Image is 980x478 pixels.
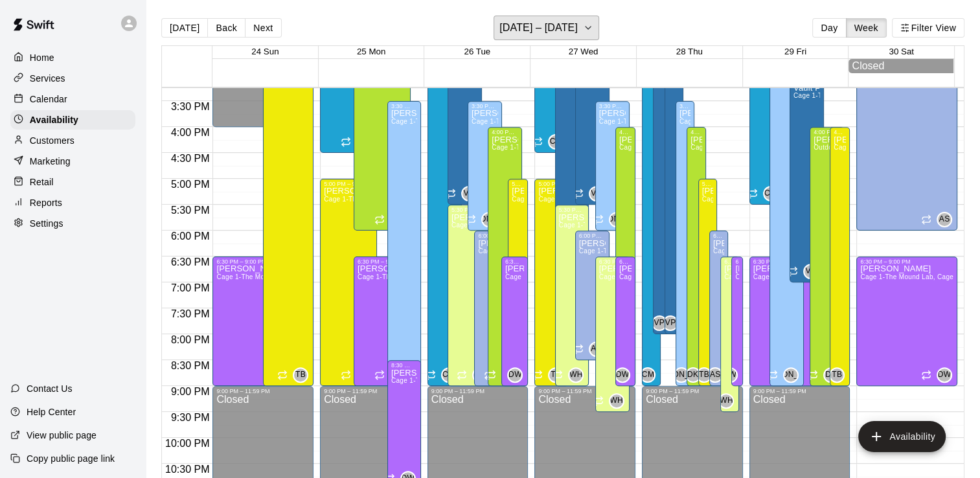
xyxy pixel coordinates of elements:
[457,370,467,380] span: Recurring availability
[27,429,97,442] p: View public page
[212,256,313,386] div: 6:30 PM – 9:00 PM: Available
[615,256,635,386] div: 6:30 PM – 9:00 PM: Available
[168,205,213,216] span: 5:30 PM
[674,367,689,383] div: Jeremy Almaguer
[575,23,610,205] div: 2:00 PM – 5:30 PM: Available
[354,23,411,231] div: 2:00 PM – 6:00 PM: Available
[687,127,705,386] div: 4:00 PM – 9:00 PM: Available
[10,89,135,109] a: Calendar
[245,18,281,38] button: Next
[168,179,213,190] span: 5:00 PM
[30,176,54,188] p: Retail
[442,369,455,381] span: CM
[30,134,74,147] p: Customers
[788,266,798,277] span: Recurring availability
[852,60,950,72] div: Closed
[569,47,598,56] button: 27 Wed
[803,264,819,279] div: Vault Performance
[548,367,564,383] div: Trent Bowles
[690,129,701,135] div: 4:00 PM – 9:00 PM
[374,214,385,225] span: Recurring availability
[646,388,739,394] div: 9:00 PM – 11:59 PM
[702,181,713,187] div: 5:00 PM – 9:00 PM
[168,127,213,138] span: 4:00 PM
[10,152,135,171] div: Marketing
[735,258,738,265] div: 6:30 PM – 9:00 PM
[486,370,496,380] span: Recurring availability
[790,75,824,282] div: 3:00 PM – 7:00 PM: Available
[532,137,543,147] span: Recurring availability
[10,193,135,212] a: Reports
[642,369,654,381] span: CM
[10,69,135,88] a: Services
[591,343,602,356] span: AS
[830,127,850,386] div: 4:00 PM – 9:00 PM: Available
[568,367,584,383] div: Warren Hall
[461,186,477,201] div: Vault Performance
[814,129,840,135] div: 4:00 PM – 9:00 PM
[698,179,717,386] div: 5:00 PM – 9:00 PM: Available
[472,367,488,383] div: Warren Hall
[710,369,721,381] span: AS
[784,47,806,56] button: 29 Fri
[508,179,528,386] div: 5:00 PM – 9:00 PM: Available
[718,393,734,409] div: Warren Hall
[162,438,212,449] span: 10:00 PM
[589,186,604,201] div: Vault Performance
[609,393,624,409] div: Warren Hall
[501,256,529,386] div: 6:30 PM – 9:00 PM: Available
[747,188,758,199] span: Recurring availability
[696,367,712,383] div: Trent Bowles
[593,214,604,225] span: Recurring availability
[846,18,887,38] button: Week
[10,214,135,233] a: Settings
[937,212,952,227] div: Andy Schmid
[431,388,525,394] div: 9:00 PM – 11:59 PM
[508,369,522,381] span: DW
[27,452,115,465] p: Copy public page link
[763,186,779,201] div: Chad Massengale
[591,187,602,200] span: VP
[357,47,385,56] button: 25 Mon
[663,315,678,331] div: Vault Performance
[168,386,213,397] span: 9:00 PM
[834,129,846,135] div: 4:00 PM – 9:00 PM
[825,369,836,381] span: DK
[10,110,135,130] a: Availability
[753,388,847,394] div: 9:00 PM – 11:59 PM
[446,188,456,199] span: Recurring availability
[665,317,676,330] span: VP
[768,370,778,380] span: Recurring availability
[251,47,279,56] span: 24 Sun
[466,214,476,225] span: Recurring availability
[829,367,845,383] div: Trent Bowles
[812,18,846,38] button: Day
[648,369,715,381] span: [PERSON_NAME]
[277,370,288,380] span: Recurring availability
[488,127,522,386] div: 4:00 PM – 9:00 PM: Available
[619,129,632,135] div: 4:00 PM – 9:00 PM
[30,51,54,64] p: Home
[764,187,777,200] span: CM
[783,367,799,383] div: Jeremy Almaguer
[858,421,946,452] button: add
[30,196,62,209] p: Reports
[207,18,245,38] button: Back
[168,153,213,164] span: 4:30 PM
[358,258,407,265] div: 6:30 PM – 9:00 PM
[555,205,589,386] div: 5:30 PM – 9:00 PM: Available
[551,369,561,381] span: TB
[856,256,957,386] div: 6:30 PM – 9:00 PM: Available
[720,256,739,412] div: 6:30 PM – 9:30 PM: Available
[161,18,208,38] button: [DATE]
[573,344,584,354] span: Recurring availability
[676,47,703,56] button: 28 Thu
[707,367,723,383] div: Andy Schmid
[860,258,953,265] div: 6:30 PM – 9:00 PM
[616,369,630,381] span: DW
[559,207,586,213] div: 5:30 PM – 9:00 PM
[463,187,474,200] span: VP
